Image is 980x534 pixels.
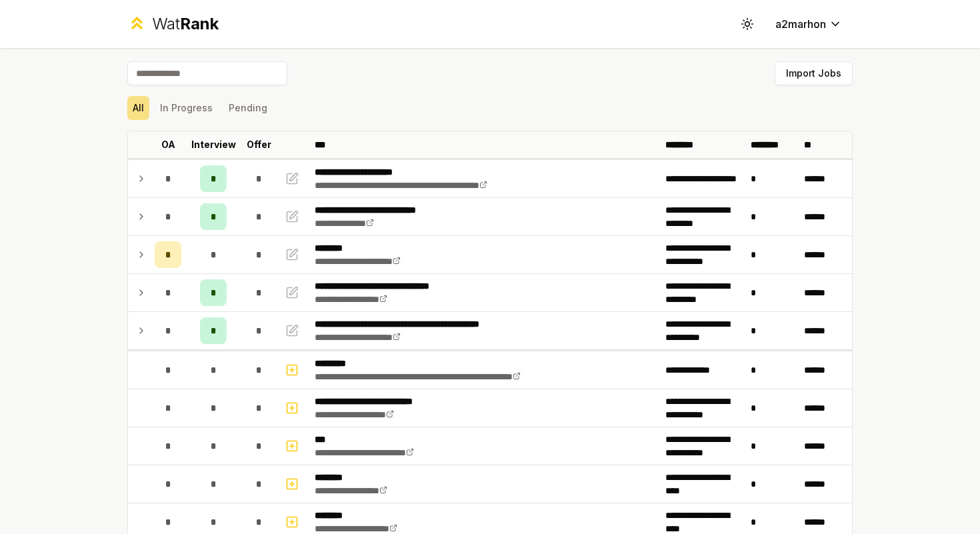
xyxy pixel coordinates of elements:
button: Import Jobs [775,61,853,85]
button: Pending [223,96,273,120]
button: a2marhon [765,12,853,36]
span: Rank [180,14,219,33]
p: OA [161,138,175,151]
button: All [127,96,149,120]
button: In Progress [155,96,218,120]
span: a2marhon [775,16,826,32]
p: Offer [247,138,271,151]
a: WatRank [127,13,219,35]
div: Wat [152,13,219,35]
p: Interview [191,138,236,151]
